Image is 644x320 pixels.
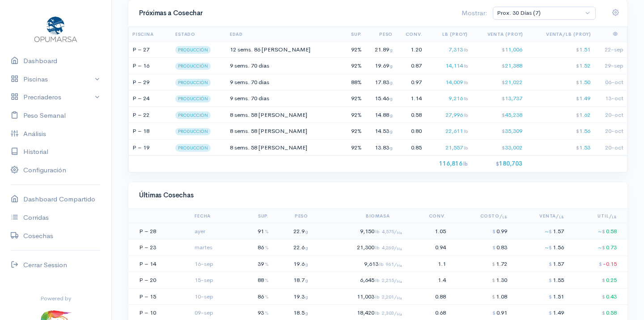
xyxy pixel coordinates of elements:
span: 58 [PERSON_NAME] [251,111,307,119]
span: 180,703 [495,160,523,167]
span: 0.68 [435,309,446,316]
span: g [390,112,393,118]
span: $ [576,112,579,118]
sub: LB [559,215,564,219]
span: $ [549,294,552,300]
th: Peso [272,209,312,223]
span: $ [549,228,552,235]
span: 86 [258,243,269,251]
span: $ [602,244,605,251]
span: 1.55 [549,276,564,284]
small: 10-sep [195,293,213,300]
span: 88 [258,276,269,284]
span: PRODUCCIÓN [175,144,211,151]
span: ~ [598,227,602,235]
div: 92% [346,61,362,70]
span: 0.73 [598,243,617,251]
span: g [390,63,393,69]
span: lb [463,161,468,167]
td: P – 20 [128,272,178,289]
small: g [305,261,308,267]
span: 70 dias [251,94,269,102]
span: 1.57 [549,260,564,268]
small: 09-sep [195,309,213,316]
span: 8 sems. [230,127,250,135]
div: 1.20 [398,45,422,54]
div: 21,557 [428,143,468,152]
span: 1.57 [545,227,564,235]
span: lb [464,47,468,53]
span: $ [492,244,496,251]
td: P – 14 [128,256,178,272]
small: g [305,310,308,316]
span: $ [576,79,579,85]
div: Mostrar: [456,8,487,18]
span: g [390,128,393,134]
span: 1.4 [438,276,446,284]
div: 0.87 [398,61,422,70]
div: 33,002 [473,143,523,152]
span: $ [492,228,496,235]
sub: Ha [397,312,402,316]
small: % [265,277,269,283]
span: Conv. [406,31,423,37]
span: lb [464,79,468,85]
span: 13-oct [605,94,623,102]
span: $ [502,112,505,118]
div: 9,216 [428,94,468,103]
sub: Ha [397,247,402,251]
span: 70 dias [251,62,269,69]
span: 20-oct [605,111,623,119]
span: $ [602,277,605,283]
span: lb [375,294,402,300]
span: $ [492,261,495,267]
span: 58 [PERSON_NAME] [251,127,307,135]
th: Fecha [191,209,239,223]
span: lb [464,145,468,151]
span: 06-oct [605,78,623,86]
small: 16-sep [195,260,213,268]
span: $ [502,47,505,53]
td: P – 18 [129,123,168,140]
h4: Próximas a Cosechar [139,9,451,17]
span: PRODUCCIÓN [175,128,211,135]
div: 1.50 [528,78,591,87]
th: Util/ [568,209,627,223]
div: 92% [346,111,362,119]
span: 1.56 [545,243,564,251]
span: PRODUCCIÓN [175,79,211,86]
span: $ [549,244,552,251]
span: 29-sep [605,62,623,69]
span: 4,260/ [382,244,402,251]
td: P – 29 [129,74,168,90]
small: martes [195,243,212,251]
span: 9 sems. [230,78,250,86]
span: 0.58 [602,309,617,316]
small: % [265,294,269,300]
div: 1.51 [528,45,591,54]
span: $ [576,145,579,151]
small: g [305,228,308,235]
span: 93 [258,309,269,316]
small: ayer [195,227,205,235]
span: Venta (Proy) [487,31,524,37]
small: 15-sep [195,276,213,284]
span: 70 dias [251,78,269,86]
span: $ [496,161,499,167]
span: Venta/Lb (Proy) [546,31,591,37]
span: 0.94 [435,243,446,251]
td: 19.6 [272,256,312,272]
span: $ [502,95,505,102]
div: 45,238 [473,111,523,119]
th: Biomasa [312,209,406,223]
span: lb [464,63,468,69]
span: $ [602,228,605,235]
span: 86 [PERSON_NAME] [254,46,310,53]
span: 1.72 [492,260,507,268]
sub: LB [502,215,507,219]
div: 1.56 [528,127,591,136]
div: 17.83 [367,78,393,87]
span: 2,303/ [382,310,402,316]
span: $ [492,310,496,316]
div: 1.49 [528,94,591,103]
